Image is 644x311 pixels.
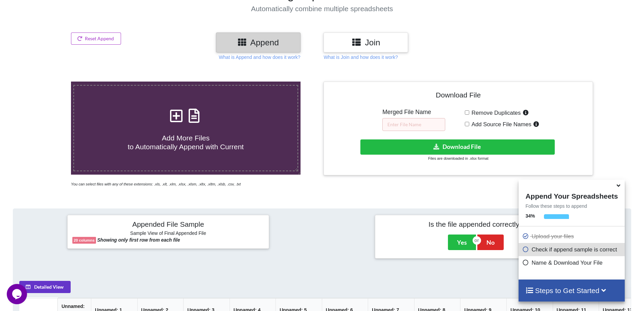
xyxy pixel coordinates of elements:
p: What is Join and how does it work? [324,54,398,61]
h4: Appended File Sample [72,220,264,229]
iframe: chat widget [7,284,28,304]
small: Files are downloaded in .xlsx format [428,156,488,160]
p: Check if append sample is correct [522,245,623,254]
h4: Append Your Spreadsheets [519,190,624,200]
b: 34 % [525,213,535,219]
i: You can select files with any of these extensions: .xls, .xlt, .xlm, .xlsx, .xlsm, .xltx, .xltm, ... [71,182,241,186]
h3: Join [329,38,403,47]
b: 20 columns [74,238,95,242]
b: Showing only first row from each file [97,237,180,243]
button: Detailed View [19,281,71,293]
input: Enter File Name [382,118,445,131]
span: Add More Files to Automatically Append with Current [128,134,244,150]
h4: Is the file appended correctly? [380,220,572,228]
h4: Download File [329,87,588,106]
p: Follow these steps to append [519,203,624,209]
h4: Steps to Get Started [525,286,618,295]
button: No [477,235,504,250]
p: Upload your files [522,232,623,241]
p: What is Append and how does it work? [219,54,300,61]
span: Remove Duplicates [469,110,521,116]
button: Yes [448,235,476,250]
span: Add Source File Names [469,121,531,128]
h6: Sample View of Final Appended File [72,230,264,237]
h3: Append [221,38,295,47]
button: Reset Append [71,32,121,45]
p: Name & Download Your File [522,259,623,267]
button: Download File [360,139,555,155]
h5: Merged File Name [382,109,445,116]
